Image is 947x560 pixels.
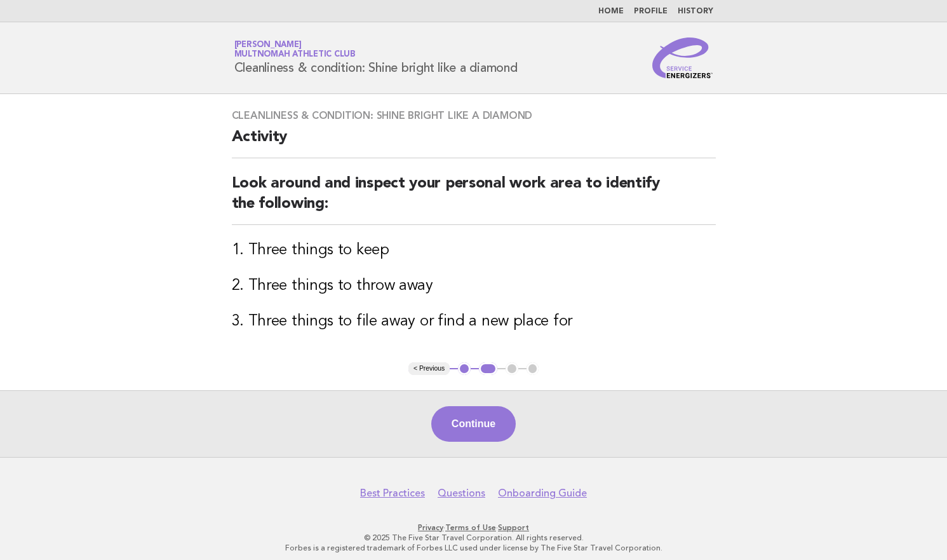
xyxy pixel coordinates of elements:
a: Support [498,523,529,532]
span: Multnomah Athletic Club [234,51,356,59]
a: [PERSON_NAME]Multnomah Athletic Club [234,41,356,58]
h3: 1. Three things to keep [232,240,716,261]
button: 2 [479,362,497,375]
a: History [678,8,713,15]
img: Service Energizers [652,38,713,78]
h3: 3. Three things to file away or find a new place for [232,311,716,332]
h3: Cleanliness & condition: Shine bright like a diamond [232,109,716,122]
button: Continue [431,406,516,442]
a: Home [598,8,624,15]
h1: Cleanliness & condition: Shine bright like a diamond [234,41,518,74]
a: Privacy [418,523,443,532]
a: Questions [438,487,485,500]
button: 1 [458,362,471,375]
a: Onboarding Guide [498,487,587,500]
p: · · [85,522,863,533]
h2: Activity [232,127,716,158]
h2: Look around and inspect your personal work area to identify the following: [232,174,716,225]
a: Profile [634,8,668,15]
h3: 2. Three things to throw away [232,276,716,296]
p: Forbes is a registered trademark of Forbes LLC used under license by The Five Star Travel Corpora... [85,543,863,553]
a: Terms of Use [445,523,496,532]
p: © 2025 The Five Star Travel Corporation. All rights reserved. [85,533,863,543]
button: < Previous [408,362,450,375]
a: Best Practices [360,487,425,500]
